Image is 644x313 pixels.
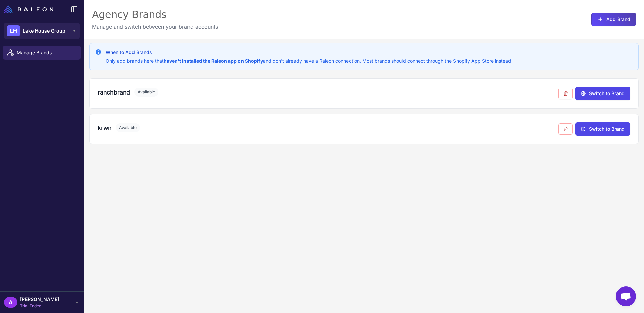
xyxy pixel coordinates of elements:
[106,49,513,56] h3: When to Add Brands
[98,123,112,132] h3: krwn
[4,5,53,13] img: Raleon Logo
[4,5,56,13] a: Raleon Logo
[575,87,630,100] button: Switch to Brand
[558,88,573,99] button: Remove from agency
[558,123,573,135] button: Remove from agency
[23,27,65,35] span: Lake House Group
[92,23,218,31] p: Manage and switch between your brand accounts
[4,297,17,308] div: A
[575,122,630,136] button: Switch to Brand
[92,8,218,21] div: Agency Brands
[3,46,81,60] a: Manage Brands
[20,296,59,303] span: [PERSON_NAME]
[616,286,636,306] div: Ouvrir le chat
[116,123,140,132] span: Available
[4,23,80,39] button: LHLake House Group
[134,88,158,97] span: Available
[17,49,76,56] span: Manage Brands
[20,303,59,309] span: Trial Ended
[164,58,263,64] strong: haven't installed the Raleon app on Shopify
[98,88,130,97] h3: ranchbrand
[591,13,636,26] button: Add Brand
[7,25,20,36] div: LH
[106,57,513,65] p: Only add brands here that and don't already have a Raleon connection. Most brands should connect ...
